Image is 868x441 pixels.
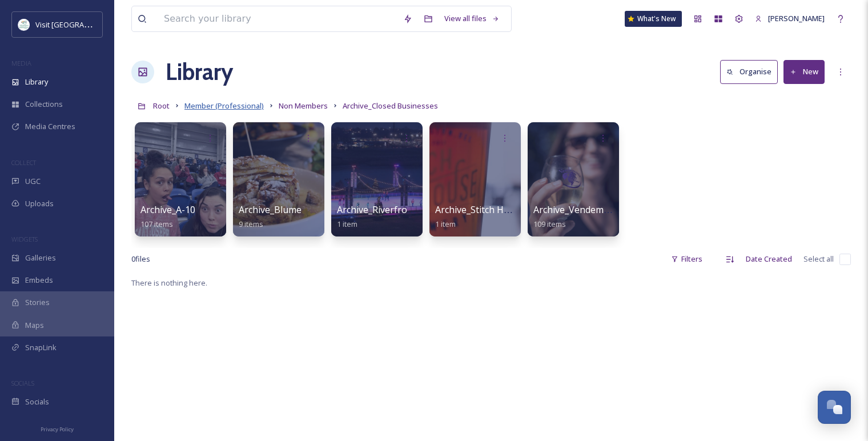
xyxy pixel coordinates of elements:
span: Archive_Stitch House [435,203,525,216]
a: Library [166,55,233,89]
span: WIDGETS [11,235,38,243]
span: 0 file s [131,254,150,264]
img: download%20%281%29.jpeg [18,19,30,30]
a: Organise [720,60,783,83]
span: Collections [25,99,63,110]
a: Root [153,99,170,113]
span: Library [25,77,48,87]
span: Uploads [25,198,54,209]
span: Archive_Riverfront Rink [337,203,437,216]
span: 107 items [140,219,173,229]
span: Privacy Policy [41,426,74,433]
span: 109 items [533,219,566,229]
span: UGC [25,176,41,187]
button: New [783,60,825,83]
span: Archive_A-10 [140,203,195,216]
a: View all files [439,7,505,30]
a: Archive_A-10107 items [140,205,195,229]
span: Archive_Vendemia Wine + Food Festival [533,203,701,216]
input: Search your library [158,6,397,31]
span: MEDIA [11,59,31,67]
span: 9 items [239,219,263,229]
span: Embeds [25,275,53,286]
span: Archive_Blume [239,203,302,216]
span: Maps [25,320,44,331]
span: There is nothing here. [131,278,207,288]
a: Archive_Vendemia Wine + Food Festival109 items [533,205,701,229]
span: [PERSON_NAME] [768,13,825,23]
a: Member (Professional) [184,99,264,113]
span: 1 item [337,219,357,229]
span: COLLECT [11,158,36,167]
div: Date Created [740,248,798,270]
span: Archive_Closed Businesses [343,101,438,111]
span: SnapLink [25,342,57,353]
div: Filters [665,248,708,270]
span: Media Centres [25,121,75,132]
span: Select all [803,254,834,264]
span: SOCIALS [11,379,34,387]
a: Archive_Blume9 items [239,205,302,229]
a: Non Members [279,99,328,113]
span: Socials [25,396,49,407]
span: 1 item [435,219,456,229]
button: Organise [720,60,778,83]
a: [PERSON_NAME] [749,7,830,30]
span: Member (Professional) [184,101,264,111]
a: Privacy Policy [41,422,74,435]
span: Non Members [279,101,328,111]
a: What's New [625,11,682,27]
a: Archive_Closed Businesses [343,99,438,113]
span: Root [153,101,170,111]
a: Archive_Riverfront Rink1 item [337,205,437,229]
span: Visit [GEOGRAPHIC_DATA] [35,19,124,30]
span: Galleries [25,252,56,263]
a: Archive_Stitch House1 item [435,205,525,229]
span: Stories [25,297,50,308]
button: Open Chat [818,391,851,424]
